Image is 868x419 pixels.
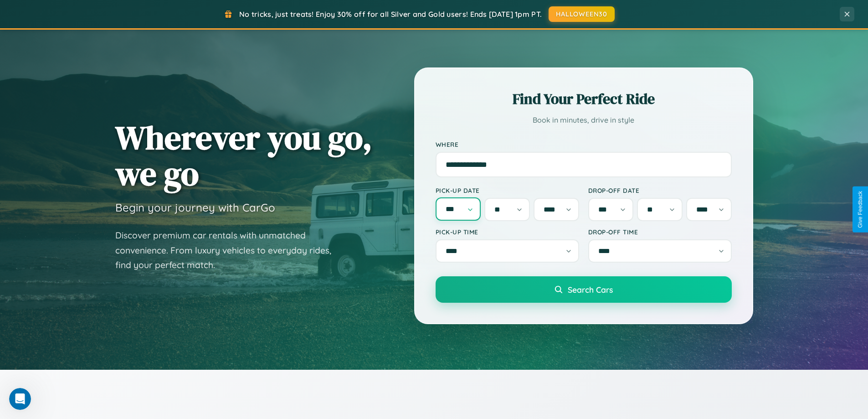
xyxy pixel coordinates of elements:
p: Book in minutes, drive in style [436,114,732,127]
h1: Wherever you go, we go [115,119,372,191]
iframe: Intercom live chat [9,388,31,410]
label: Drop-off Date [588,186,732,194]
button: HALLOWEEN30 [549,6,615,22]
label: Drop-off Time [588,228,732,236]
h2: Find Your Perfect Ride [436,89,732,109]
label: Where [436,140,732,148]
div: Give Feedback [857,191,863,228]
label: Pick-up Time [436,228,579,236]
h3: Begin your journey with CarGo [115,201,275,214]
p: Discover premium car rentals with unmatched convenience. From luxury vehicles to everyday rides, ... [115,228,343,273]
span: Search Cars [568,285,613,295]
button: Search Cars [436,276,732,303]
label: Pick-up Date [436,186,579,194]
span: No tricks, just treats! Enjoy 30% off for all Silver and Gold users! Ends [DATE] 1pm PT. [239,10,542,19]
